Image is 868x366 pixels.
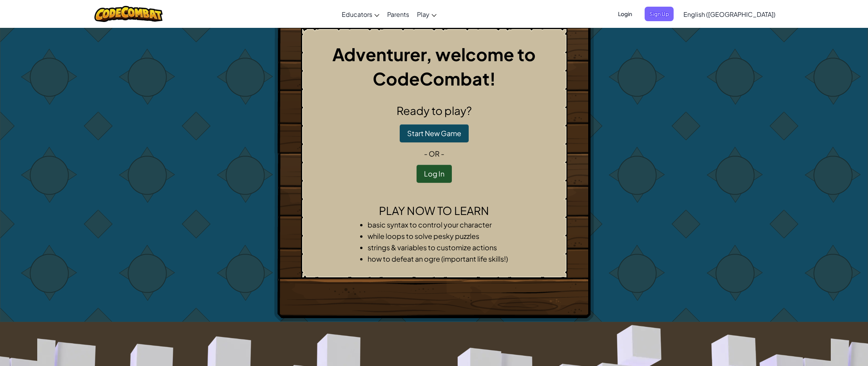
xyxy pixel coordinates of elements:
[440,149,444,158] span: -
[645,7,674,21] button: Sign Up
[424,149,429,158] span: -
[308,42,561,91] h1: Adventurer, welcome to CodeCombat!
[417,165,452,183] button: Log In
[342,10,372,18] span: Educators
[680,4,779,25] a: English ([GEOGRAPHIC_DATA])
[683,10,776,18] span: English ([GEOGRAPHIC_DATA])
[383,4,413,25] a: Parents
[368,253,516,264] li: how to defeat an ogre (important life skills!)
[308,102,561,119] h2: Ready to play?
[94,6,163,22] img: CodeCombat logo
[338,4,383,25] a: Educators
[417,10,429,18] span: Play
[400,124,469,142] button: Start New Game
[308,202,561,219] h2: Play now to learn
[429,149,440,158] span: or
[413,4,440,25] a: Play
[368,230,516,242] li: while loops to solve pesky puzzles
[613,7,637,21] button: Login
[368,242,516,253] li: strings & variables to customize actions
[368,219,516,230] li: basic syntax to control your character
